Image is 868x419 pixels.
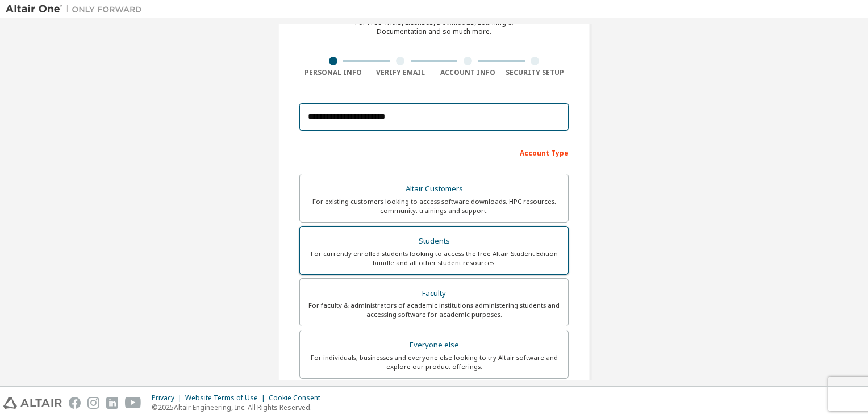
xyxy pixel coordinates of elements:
[106,397,118,409] img: linkedin.svg
[87,397,99,409] img: instagram.svg
[152,393,185,403] div: Privacy
[299,68,367,77] div: Personal Info
[307,337,561,353] div: Everyone else
[307,233,561,249] div: Students
[299,143,569,161] div: Account Type
[307,181,561,197] div: Altair Customers
[502,68,569,77] div: Security Setup
[152,403,327,412] p: © 2025 Altair Engineering, Inc. All Rights Reserved.
[307,249,561,267] div: For currently enrolled students looking to access the free Altair Student Edition bundle and all ...
[307,197,561,215] div: For existing customers looking to access software downloads, HPC resources, community, trainings ...
[307,353,561,371] div: For individuals, businesses and everyone else looking to try Altair software and explore our prod...
[434,68,502,77] div: Account Info
[367,68,435,77] div: Verify Email
[185,393,269,403] div: Website Terms of Use
[6,3,148,15] img: Altair One
[269,393,327,403] div: Cookie Consent
[3,397,62,409] img: altair_logo.svg
[125,397,141,409] img: youtube.svg
[69,397,81,409] img: facebook.svg
[307,301,561,319] div: For faculty & administrators of academic institutions administering students and accessing softwa...
[355,18,513,36] div: For Free Trials, Licenses, Downloads, Learning & Documentation and so much more.
[307,286,561,301] div: Faculty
